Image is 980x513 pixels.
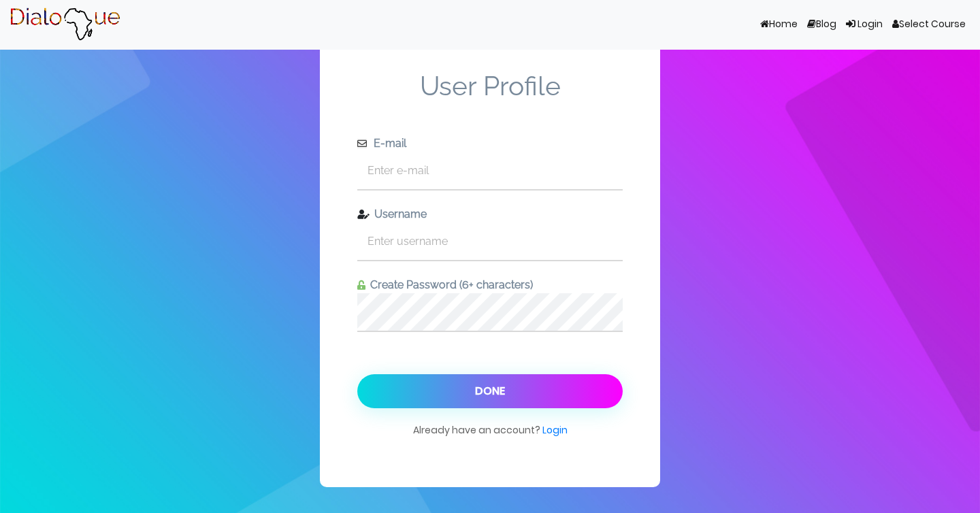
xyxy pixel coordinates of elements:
[10,7,120,42] img: Brand
[887,12,970,37] a: Select Course
[841,12,887,37] a: Login
[370,208,427,220] span: Username
[357,70,623,135] span: User Profile
[365,278,533,291] span: Create Password (6+ characters)
[542,423,568,437] a: Login
[755,12,802,37] a: Home
[802,12,841,37] a: Blog
[357,152,623,189] input: Enter e-mail
[413,423,568,450] span: Already have an account?
[369,137,406,150] span: E-mail
[357,222,623,260] input: Enter username
[357,374,623,408] button: Done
